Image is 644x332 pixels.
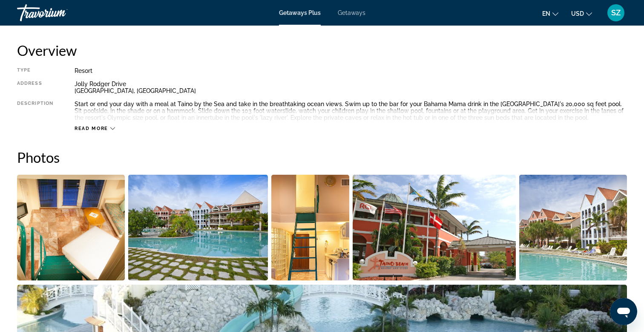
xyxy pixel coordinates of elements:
[611,9,621,17] span: SZ
[338,9,365,16] a: Getaways
[75,101,627,121] div: Start or end your day with a meal at Taino by the Sea and take in the breathtaking ocean views. S...
[75,81,627,94] div: Jolly Rodger Drive [GEOGRAPHIC_DATA], [GEOGRAPHIC_DATA]
[353,174,516,281] button: Open full-screen image slider
[279,9,321,16] a: Getaways Plus
[519,174,627,281] button: Open full-screen image slider
[17,42,627,59] h2: Overview
[605,4,627,22] button: User Menu
[17,81,53,94] div: Address
[75,126,108,131] span: Read more
[75,67,627,74] div: Resort
[17,149,627,166] h2: Photos
[17,174,125,281] button: Open full-screen image slider
[17,101,53,121] div: Description
[17,2,102,24] a: Travorium
[571,7,592,20] button: Change currency
[271,174,349,281] button: Open full-screen image slider
[128,174,268,281] button: Open full-screen image slider
[571,10,584,17] span: USD
[610,298,637,325] iframe: Button to launch messaging window
[17,67,53,74] div: Type
[542,7,558,20] button: Change language
[542,10,550,17] span: en
[75,125,115,132] button: Read more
